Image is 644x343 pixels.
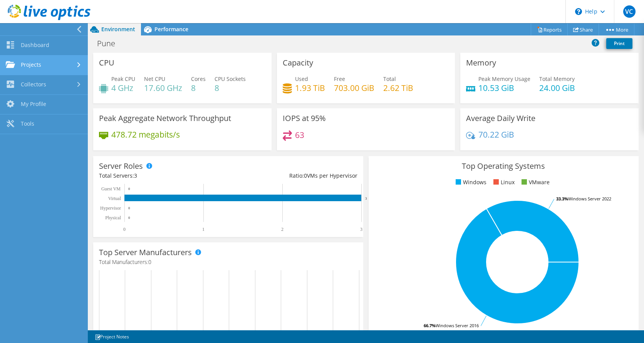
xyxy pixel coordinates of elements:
h4: 8 [191,84,206,92]
h3: Capacity [283,59,313,67]
span: Performance [154,25,188,33]
span: Used [295,75,308,82]
tspan: 66.7% [424,323,436,328]
text: Hypervisor [100,205,121,211]
span: Net CPU [144,75,165,82]
span: Total Memory [539,75,575,82]
span: CPU Sockets [215,75,246,82]
span: Peak Memory Usage [478,75,530,82]
text: Physical [105,215,121,220]
div: Total Servers: [99,171,228,180]
h3: Top Server Manufacturers [99,248,192,257]
h4: 703.00 GiB [334,84,374,92]
tspan: Windows Server 2016 [436,323,479,328]
text: 0 [128,216,130,220]
span: Environment [101,25,135,33]
a: Reports [531,24,568,35]
span: 3 [134,172,137,179]
h3: Server Roles [99,162,143,170]
h3: Peak Aggregate Network Throughput [99,114,231,123]
h4: 1.93 TiB [295,84,325,92]
svg: \n [575,8,582,15]
span: Cores [191,75,206,82]
a: Project Notes [89,332,134,341]
text: 0 [128,206,130,210]
h3: Top Operating Systems [374,162,633,170]
h4: 2.62 TiB [383,84,413,92]
text: 3 [360,227,362,232]
text: 3 [365,197,367,200]
text: Guest VM [101,186,121,192]
h4: 63 [295,131,304,139]
h3: CPU [99,59,114,67]
h4: 4 GHz [111,84,135,92]
span: Peak CPU [111,75,135,82]
h4: 17.60 GHz [144,84,182,92]
text: 1 [202,227,205,232]
tspan: 33.3% [556,196,568,202]
span: 0 [304,172,307,179]
h3: Memory [466,59,496,67]
h4: 70.22 GiB [478,130,514,139]
tspan: Windows Server 2022 [568,196,611,202]
text: Virtual [108,196,121,201]
a: Print [606,38,632,49]
span: VC [623,5,636,18]
li: Windows [454,178,486,187]
li: Linux [491,178,515,187]
a: Share [567,24,599,35]
h4: 10.53 GiB [478,84,530,92]
text: 2 [281,227,283,232]
h3: Average Daily Write [466,114,535,123]
span: Free [334,75,345,82]
text: 0 [128,187,130,191]
text: 0 [123,227,126,232]
h3: IOPS at 95% [283,114,326,123]
h4: 8 [215,84,246,92]
h1: Pune [94,39,127,48]
h4: Total Manufacturers: [99,258,357,266]
span: 0 [148,258,151,266]
h4: 24.00 GiB [539,84,575,92]
span: Total [383,75,396,82]
li: VMware [520,178,550,187]
div: Ratio: VMs per Hypervisor [228,171,357,180]
a: More [599,24,634,35]
h4: 478.72 megabits/s [111,130,180,139]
